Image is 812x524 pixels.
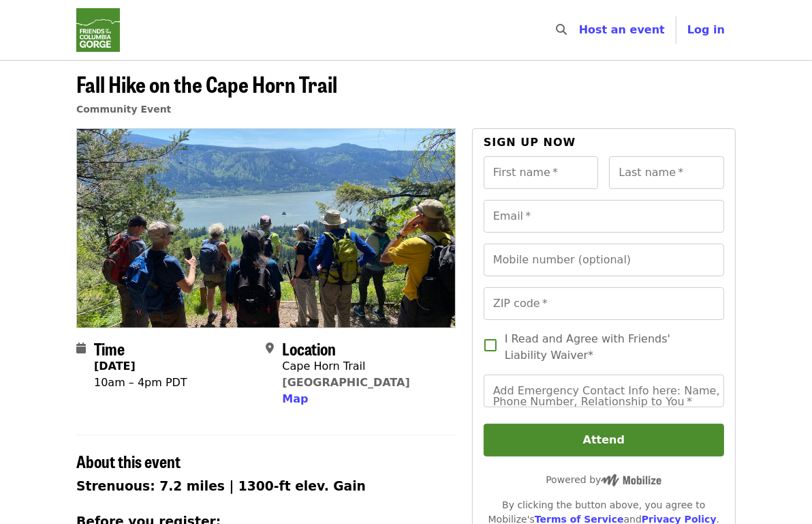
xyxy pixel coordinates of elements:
[556,23,567,36] i: search icon
[282,358,409,375] div: Cape Horn Trail
[76,477,456,496] h3: Strenuous: 7.2 miles | 1300-ft elev. Gain
[94,336,125,360] span: Time
[282,376,409,389] a: [GEOGRAPHIC_DATA]
[579,23,665,36] a: Host an event
[76,8,120,52] img: Friends Of The Columbia Gorge - Home
[601,474,661,486] img: Powered by Mobilize
[484,200,724,233] input: Email
[575,14,586,46] input: Search
[484,156,599,189] input: First name
[282,392,308,405] span: Map
[484,136,576,149] span: Sign up now
[505,331,713,364] span: I Read and Agree with Friends' Liability Waiver*
[484,244,724,276] input: Mobile number (optional)
[76,449,181,473] span: About this event
[76,104,171,115] a: Community Event
[609,156,724,189] input: Last name
[282,391,308,407] button: Map
[77,129,455,327] img: Fall Hike on the Cape Horn Trail organized by Friends Of The Columbia Gorge
[546,474,661,485] span: Powered by
[484,375,724,407] input: Add Emergency Contact Info here: Name, Phone Number, Relationship to You
[676,16,736,44] button: Log in
[76,342,86,355] i: calendar icon
[266,342,274,355] i: map-marker-alt icon
[484,424,724,456] button: Attend
[687,23,725,36] span: Log in
[94,360,136,373] strong: [DATE]
[484,287,724,320] input: ZIP code
[282,336,336,360] span: Location
[94,375,187,391] div: 10am – 4pm PDT
[76,68,337,100] span: Fall Hike on the Cape Horn Trail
